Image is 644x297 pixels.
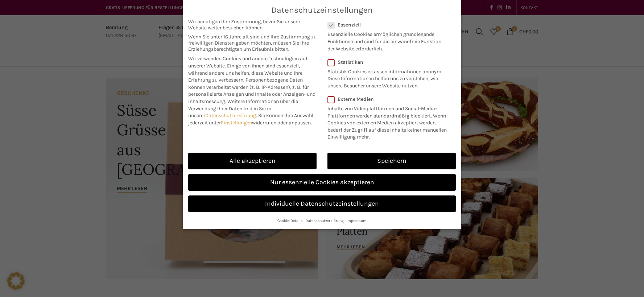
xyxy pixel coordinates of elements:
[271,5,373,15] span: Datenschutzeinstellungen
[327,153,456,169] a: Speichern
[188,18,317,31] span: Wir benötigen Ihre Zustimmung, bevor Sie unsere Website weiter besuchen können.
[327,28,446,52] p: Essenzielle Cookies ermöglichen grundlegende Funktionen und sind für die einwandfreie Funktion de...
[327,59,446,65] label: Statistiken
[188,34,317,52] span: Wenn Sie unter 16 Jahre alt sind und Ihre Zustimmung zu freiwilligen Diensten geben möchten, müss...
[221,120,252,126] a: Einstellungen
[188,174,456,191] a: Nur essenzielle Cookies akzeptieren
[188,195,456,212] a: Individuelle Datenschutzeinstellungen
[305,218,344,223] a: Datenschutzerklärung
[188,77,315,104] span: Personenbezogene Daten können verarbeitet werden (z. B. IP-Adressen), z. B. für personalisierte A...
[188,98,298,119] span: Weitere Informationen über die Verwendung Ihrer Daten finden Sie in unserer .
[327,65,446,90] p: Statistik Cookies erfassen Informationen anonym. Diese Informationen helfen uns zu verstehen, wie...
[327,102,451,141] p: Inhalte von Videoplattformen und Social-Media-Plattformen werden standardmäßig blockiert. Wenn Co...
[327,96,451,102] label: Externe Medien
[188,55,307,83] span: Wir verwenden Cookies und andere Technologien auf unserer Website. Einige von ihnen sind essenzie...
[346,218,367,223] a: Impressum
[188,112,313,126] span: Sie können Ihre Auswahl jederzeit unter widerrufen oder anpassen.
[277,218,303,223] a: Cookie-Details
[327,22,446,28] label: Essenziell
[188,153,317,169] a: Alle akzeptieren
[205,112,256,119] a: Datenschutzerklärung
